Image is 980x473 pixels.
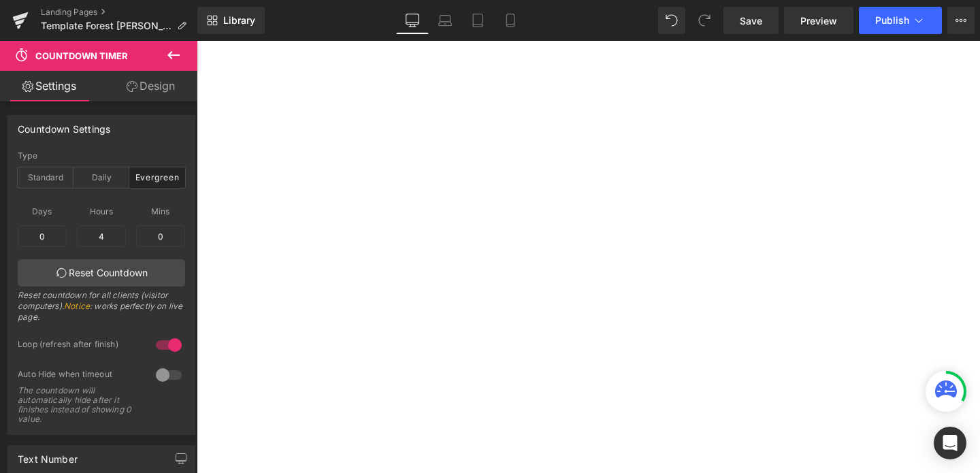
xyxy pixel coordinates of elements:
[461,7,494,34] a: Tablet
[18,339,142,353] div: Loop (refresh after finish)
[77,203,126,220] span: Hours
[740,14,762,28] span: Save
[18,386,140,424] div: The countdown will automatically hide after it finishes instead of showing 0 value.
[396,7,429,34] a: Desktop
[934,427,966,459] div: Open Intercom Messenger
[691,7,718,34] button: Redo
[947,7,975,34] button: More
[73,167,129,188] div: Daily
[18,151,185,161] div: Type
[64,301,90,311] a: Notice
[18,116,110,135] div: Countdown Settings
[41,20,171,31] span: Template Forest [PERSON_NAME]
[494,7,527,34] a: Mobile
[18,369,142,383] div: Auto Hide when timeout
[35,50,128,61] span: Countdown Timer
[101,71,200,101] a: Design
[875,15,909,26] span: Publish
[41,7,197,18] a: Landing Pages
[129,167,185,188] div: Evergreen
[658,7,685,34] button: Undo
[197,7,265,34] a: New Library
[429,7,461,34] a: Laptop
[800,14,837,28] span: Preview
[784,7,853,34] a: Preview
[18,290,185,331] div: Reset countdown for all clients (visitor computers). : works perfectly on live page.
[18,446,78,465] div: Text Number
[18,259,185,287] a: Reset Countdown
[18,203,67,220] span: Days
[18,167,73,188] div: Standard
[223,14,255,27] span: Library
[136,203,185,220] span: Mins
[859,7,942,34] button: Publish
